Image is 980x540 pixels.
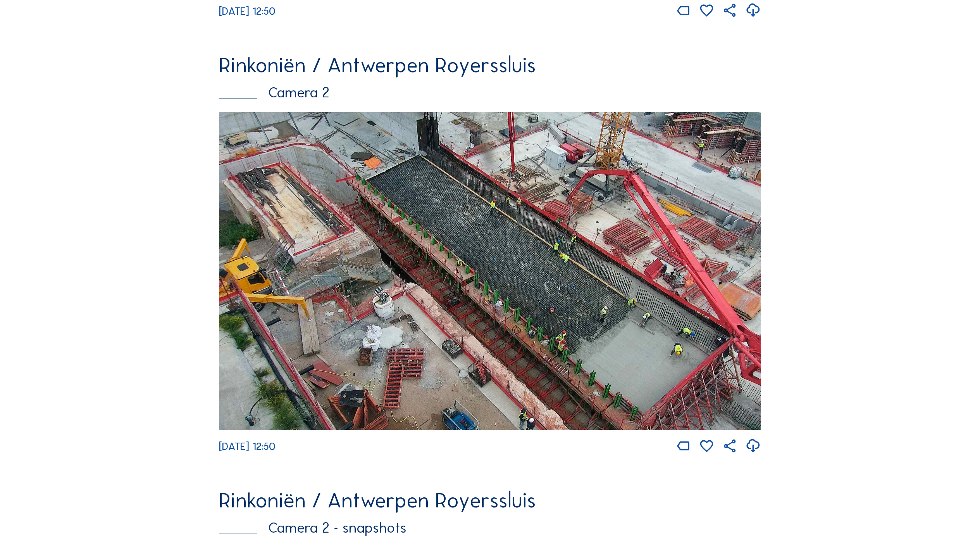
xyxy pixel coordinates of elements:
[219,520,761,535] div: Camera 2 - snapshots
[219,5,276,17] span: [DATE] 12:50
[219,85,761,100] div: Camera 2
[219,490,761,511] div: Rinkoniën / Antwerpen Royerssluis
[219,54,761,75] div: Rinkoniën / Antwerpen Royerssluis
[219,440,276,453] span: [DATE] 12:50
[219,112,761,430] img: Image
